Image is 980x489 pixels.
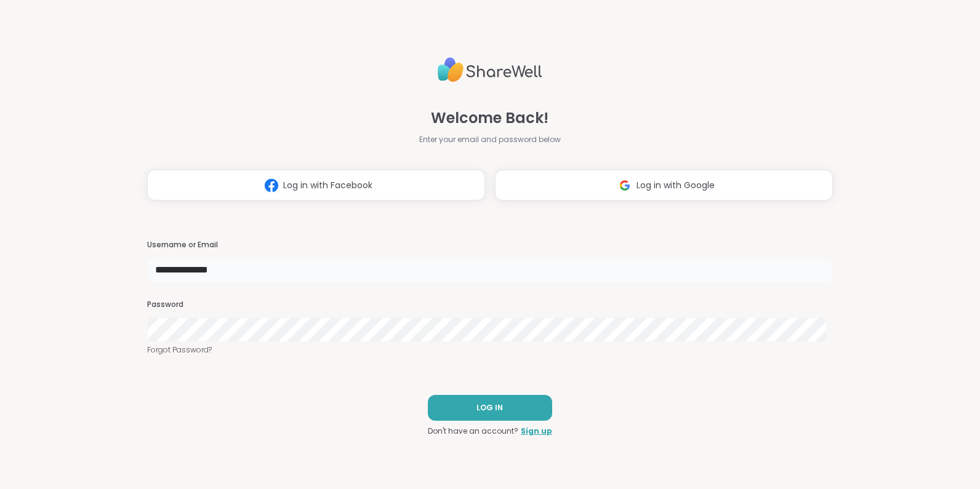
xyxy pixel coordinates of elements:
[438,52,542,87] img: ShareWell Logo
[476,402,503,413] span: LOG IN
[419,134,561,145] span: Enter your email and password below
[431,107,548,129] span: Welcome Back!
[428,395,552,421] button: LOG IN
[147,170,485,201] button: Log in with Facebook
[147,344,833,356] a: Forgot Password?
[283,179,372,192] span: Log in with Facebook
[613,174,637,197] img: ShareWell Logomark
[260,174,283,197] img: ShareWell Logomark
[428,426,518,437] span: Don't have an account?
[521,426,552,437] a: Sign up
[147,240,833,250] h3: Username or Email
[495,170,833,201] button: Log in with Google
[147,300,833,310] h3: Password
[637,179,715,192] span: Log in with Google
